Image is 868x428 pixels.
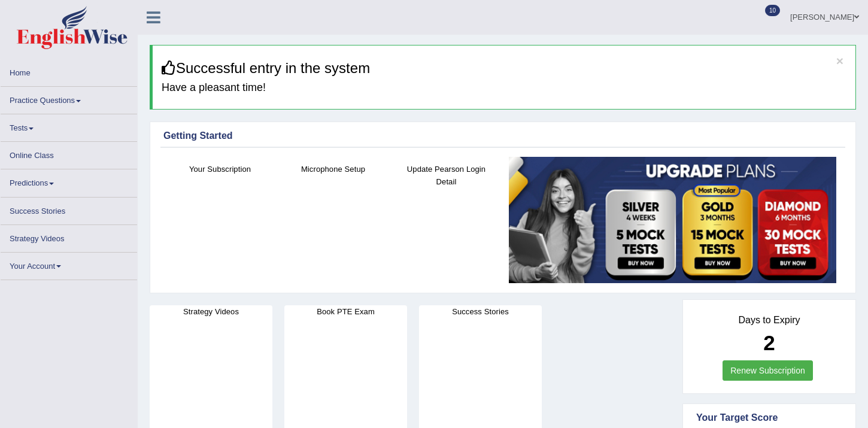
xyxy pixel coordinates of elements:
[1,142,137,165] a: Online Class
[723,360,813,381] a: Renew Subscription
[1,87,137,110] a: Practice Questions
[1,253,137,276] a: Your Account
[509,157,836,284] img: small5.jpg
[162,82,846,94] h4: Have a pleasant time!
[283,163,384,175] h4: Microphone Setup
[396,163,497,188] h4: Update Pearson Login Detail
[1,114,137,138] a: Tests
[284,305,407,318] h4: Book PTE Exam
[419,305,542,318] h4: Success Stories
[765,5,780,16] span: 10
[1,198,137,221] a: Success Stories
[169,163,271,175] h4: Your Subscription
[1,169,137,193] a: Predictions
[763,331,775,354] b: 2
[163,129,842,143] div: Getting Started
[696,411,842,425] div: Your Target Score
[836,54,843,67] button: ×
[150,305,272,318] h4: Strategy Videos
[1,59,137,83] a: Home
[1,225,137,248] a: Strategy Videos
[696,315,842,326] h4: Days to Expiry
[162,60,846,76] h3: Successful entry in the system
